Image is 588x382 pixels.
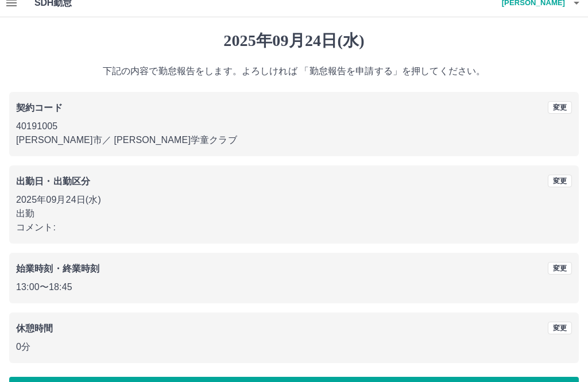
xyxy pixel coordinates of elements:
button: 変更 [548,262,572,275]
b: 契約コード [16,103,63,113]
p: [PERSON_NAME]市 ／ [PERSON_NAME]学童クラブ [16,133,572,147]
b: 始業時刻・終業時刻 [16,264,99,273]
p: 0分 [16,340,572,354]
b: 出勤日・出勤区分 [16,176,90,186]
h1: 2025年09月24日(水) [9,31,579,51]
p: 下記の内容で勤怠報告をします。よろしければ 「勤怠報告を申請する」を押してください。 [9,64,579,78]
button: 変更 [548,101,572,114]
button: 変更 [548,175,572,187]
p: 40191005 [16,119,572,133]
p: コメント: [16,221,572,234]
p: 出勤 [16,207,572,221]
button: 変更 [548,322,572,334]
p: 2025年09月24日(水) [16,193,572,207]
b: 休憩時間 [16,323,53,333]
p: 13:00 〜 18:45 [16,280,572,294]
